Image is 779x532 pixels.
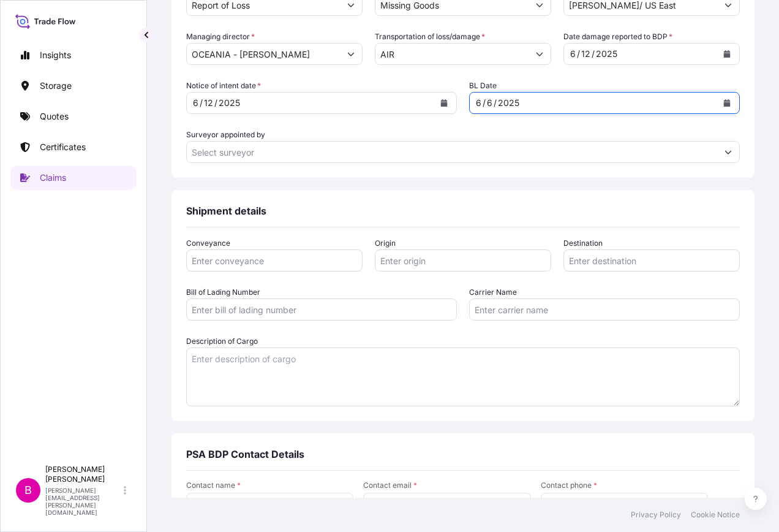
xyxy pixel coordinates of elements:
[541,493,708,515] input: +1 (111) 111-111
[186,493,353,515] input: Who can we talk to?
[497,96,521,110] div: year,
[186,448,304,460] span: PSA BDP Contact Details
[45,465,121,484] p: [PERSON_NAME] [PERSON_NAME]
[10,43,137,67] a: Insights
[40,141,86,153] p: Certificates
[186,31,255,43] label: Managing director
[203,96,214,110] div: day,
[631,510,681,520] a: Privacy Policy
[569,47,577,61] div: month,
[45,487,121,516] p: [PERSON_NAME][EMAIL_ADDRESS][PERSON_NAME][DOMAIN_NAME]
[187,43,340,65] input: Select managing director
[217,96,241,110] div: year,
[186,335,258,348] label: Description of Cargo
[580,47,592,61] div: day,
[541,481,708,490] span: Contact phone
[40,49,71,61] p: Insights
[10,135,137,159] a: Certificates
[340,43,362,65] button: Show suggestions
[434,93,454,113] button: Calendar
[691,510,740,520] a: Cookie Notice
[375,43,529,65] input: Select transportation
[186,237,230,249] label: Conveyance
[363,493,530,515] input: Who can we email?
[186,129,265,141] label: Surveyor appointed by
[577,47,580,61] div: /
[595,47,619,61] div: year,
[186,481,353,490] span: Contact name
[186,286,260,298] label: Bill of Lading Number
[717,141,739,163] button: Show suggestions
[192,96,200,110] div: month,
[24,484,32,496] span: B
[494,96,497,110] div: /
[563,237,603,249] label: Destination
[375,249,551,272] input: Enter origin
[592,47,595,61] div: /
[363,481,530,490] span: Contact email
[469,80,497,92] span: BL Date
[200,96,203,110] div: /
[10,74,137,98] a: Storage
[186,298,457,321] input: Enter bill of lading number
[186,80,261,92] span: Notice of intent date
[529,43,551,65] button: Show suggestions
[469,298,740,321] input: Enter carrier name
[563,249,740,272] input: Enter destination
[375,237,396,249] label: Origin
[187,141,717,163] input: Select surveyor
[717,44,737,64] button: Calendar
[375,31,485,43] label: Transportation of loss/damage
[10,104,137,129] a: Quotes
[10,165,137,190] a: Claims
[186,249,363,272] input: Enter conveyance
[483,96,486,110] div: /
[717,93,737,113] button: Calendar
[40,110,69,123] p: Quotes
[563,31,672,43] span: Date damage reported to BDP
[214,96,217,110] div: /
[475,96,483,110] div: month,
[186,205,266,217] span: Shipment details
[469,286,517,298] label: Carrier Name
[40,80,72,92] p: Storage
[486,96,494,110] div: day,
[40,172,66,184] p: Claims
